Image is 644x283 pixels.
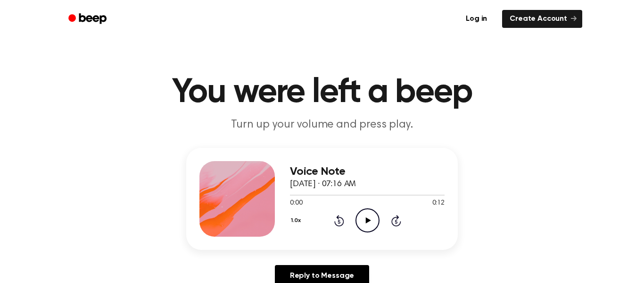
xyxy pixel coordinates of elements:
h3: Voice Note [290,165,445,178]
button: 1.0x [290,213,304,229]
p: Turn up your volume and press play. [141,117,503,133]
a: Log in [456,8,496,30]
span: [DATE] · 07:16 AM [290,180,356,189]
h1: You were left a beep [81,76,563,110]
span: 0:00 [290,198,302,208]
span: 0:12 [432,198,445,208]
a: Beep [62,10,115,28]
a: Create Account [502,10,582,28]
